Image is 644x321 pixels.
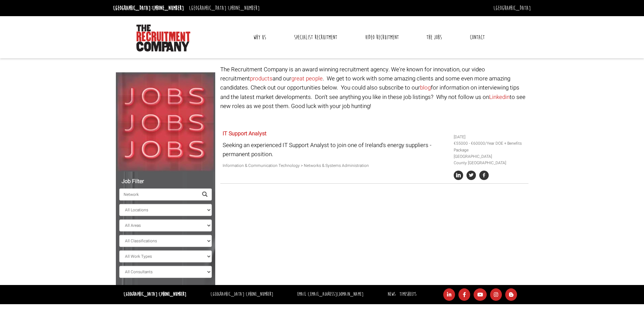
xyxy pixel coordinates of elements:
li: Email: [295,290,365,299]
li: [GEOGRAPHIC_DATA]: [209,290,275,299]
a: News [388,291,395,297]
img: Jobs, Jobs, Jobs [116,72,215,172]
h5: Job Filter [119,179,212,185]
li: €55000 - €60000/Year DOE + Benefits Package [454,140,526,153]
strong: [GEOGRAPHIC_DATA]: [124,291,186,297]
a: Timesheets [399,291,416,297]
a: [PHONE_NUMBER] [246,291,273,297]
li: [GEOGRAPHIC_DATA]: [111,3,186,13]
a: The Jobs [421,29,447,46]
li: [GEOGRAPHIC_DATA]: [187,3,261,13]
p: Information & Communication Technology > Networks & Systems Administration [223,163,449,169]
a: [PHONE_NUMBER] [159,291,186,297]
a: [EMAIL_ADDRESS][DOMAIN_NAME] [308,291,363,297]
a: great people [291,74,323,83]
a: Specialist Recruitment [289,29,342,46]
img: The Recruitment Company [136,25,190,51]
a: blog [420,83,431,92]
a: [GEOGRAPHIC_DATA] [493,4,531,12]
a: [PHONE_NUMBER] [152,4,184,12]
a: [PHONE_NUMBER] [228,4,260,12]
li: [DATE] [454,134,526,140]
a: Video Recruitment [360,29,404,46]
p: The Recruitment Company is an award winning recruitment agency. We're known for innovation, our v... [220,65,528,111]
li: [GEOGRAPHIC_DATA] County [GEOGRAPHIC_DATA] [454,153,526,166]
a: Why Us [248,29,271,46]
a: IT Support Analyst [223,130,266,138]
a: Linkedin [489,93,510,101]
input: Search [119,188,198,201]
a: Contact [465,29,490,46]
p: Seeking an experienced IT Support Analyst to join one of Ireland's energy suppliers - permanent p... [223,141,449,159]
a: products [250,74,272,83]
